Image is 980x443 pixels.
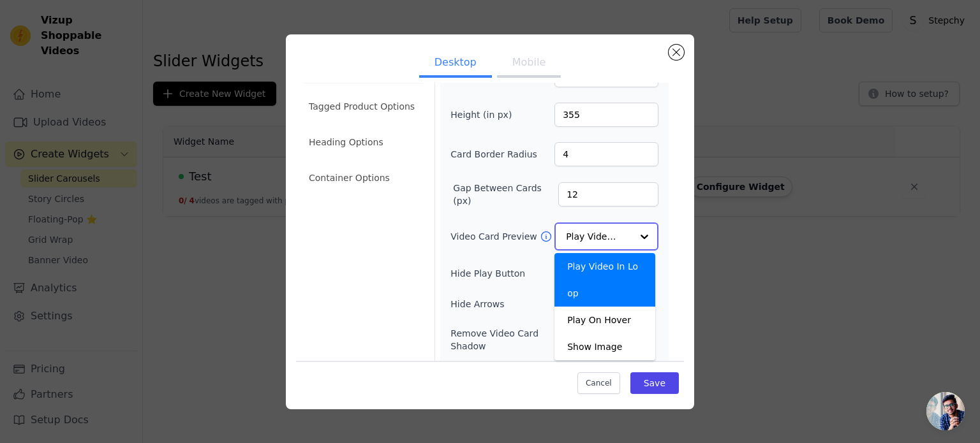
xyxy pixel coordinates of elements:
div: Show Image [554,333,655,360]
div: Open chat [926,392,965,430]
label: Height (in px) [450,108,520,121]
button: Desktop [419,50,492,78]
label: Video Card Preview [450,230,539,243]
li: Container Options [301,165,427,191]
label: Card Border Radius [450,148,537,161]
label: Hide Arrows [450,298,589,310]
div: Play On Hover [554,307,655,333]
li: Heading Options [301,129,427,155]
button: Save [630,372,679,394]
li: Tagged Product Options [301,94,427,119]
label: Gap Between Cards (px) [453,182,558,207]
label: Hide Play Button [450,267,589,280]
button: Cancel [577,372,620,394]
div: Play Video In Loop [554,253,655,307]
button: Close modal [669,45,684,60]
button: Mobile [497,50,561,78]
label: Remove Video Card Shadow [450,327,576,352]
